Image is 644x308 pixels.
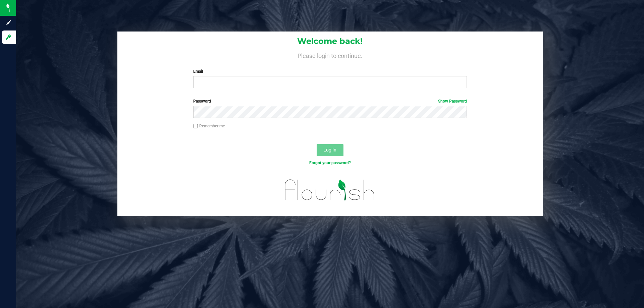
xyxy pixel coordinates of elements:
[5,19,12,26] inline-svg: Sign up
[323,147,336,152] span: Log In
[193,124,198,129] input: Remember me
[117,51,543,59] h4: Please login to continue.
[117,37,543,46] h1: Welcome back!
[309,161,351,165] a: Forgot your password?
[317,144,343,156] button: Log In
[193,68,467,74] label: Email
[193,123,225,129] label: Remember me
[277,173,383,207] img: flourish_logo.svg
[5,34,12,41] inline-svg: Log in
[438,99,467,104] a: Show Password
[193,99,211,104] span: Password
